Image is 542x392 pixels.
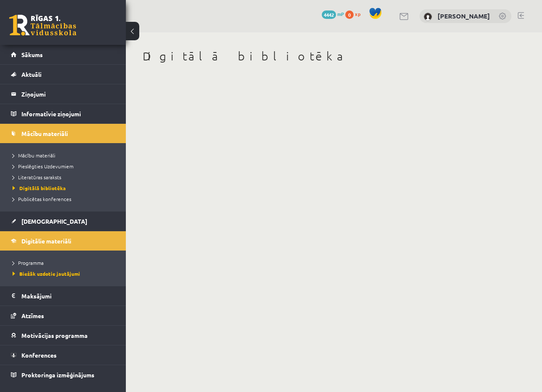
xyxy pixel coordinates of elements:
a: Konferences [11,345,115,365]
span: Digitālā bibliotēka [13,185,66,191]
span: Digitālie materiāli [21,237,71,245]
span: Publicētas konferences [13,196,71,202]
a: Atzīmes [11,306,115,325]
img: Jekaterina Eliza Šatrovska [424,13,432,21]
span: Mācību materiāli [13,152,55,159]
a: Motivācijas programma [11,326,115,345]
a: [PERSON_NAME] [438,12,490,20]
h1: Digitālā bibliotēka [143,49,525,63]
a: Publicētas konferences [13,195,117,203]
span: Pieslēgties Uzdevumiem [13,163,73,170]
a: Proktoringa izmēģinājums [11,365,115,384]
a: Informatīvie ziņojumi [11,104,115,123]
a: Digitālie materiāli [11,231,115,251]
a: 4442 mP [322,10,344,17]
a: Programma [13,259,117,267]
span: Literatūras saraksts [13,174,61,180]
legend: Ziņojumi [21,84,115,104]
a: Sākums [11,45,115,64]
span: Programma [13,259,44,266]
a: Ziņojumi [11,84,115,104]
a: Mācību materiāli [11,124,115,143]
a: Biežāk uzdotie jautājumi [13,270,117,277]
legend: Informatīvie ziņojumi [21,104,115,123]
span: Sākums [21,51,43,58]
a: Mācību materiāli [13,152,117,159]
span: Aktuāli [21,71,42,78]
span: [DEMOGRAPHIC_DATA] [21,217,87,225]
span: Atzīmes [21,312,44,319]
a: Digitālā bibliotēka [13,184,117,192]
span: Konferences [21,351,57,359]
span: Biežāk uzdotie jautājumi [13,270,80,277]
span: 4442 [322,10,336,19]
span: xp [355,10,360,17]
a: Pieslēgties Uzdevumiem [13,162,117,170]
span: Mācību materiāli [21,130,68,137]
a: 0 xp [345,10,365,17]
legend: Maksājumi [21,286,115,306]
a: [DEMOGRAPHIC_DATA] [11,212,115,231]
span: 0 [345,10,354,19]
a: Literatūras saraksts [13,173,117,181]
span: Motivācijas programma [21,332,88,339]
a: Maksājumi [11,286,115,306]
span: Proktoringa izmēģinājums [21,371,94,379]
a: Aktuāli [11,65,115,84]
span: mP [337,10,344,17]
a: Rīgas 1. Tālmācības vidusskola [9,15,76,36]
